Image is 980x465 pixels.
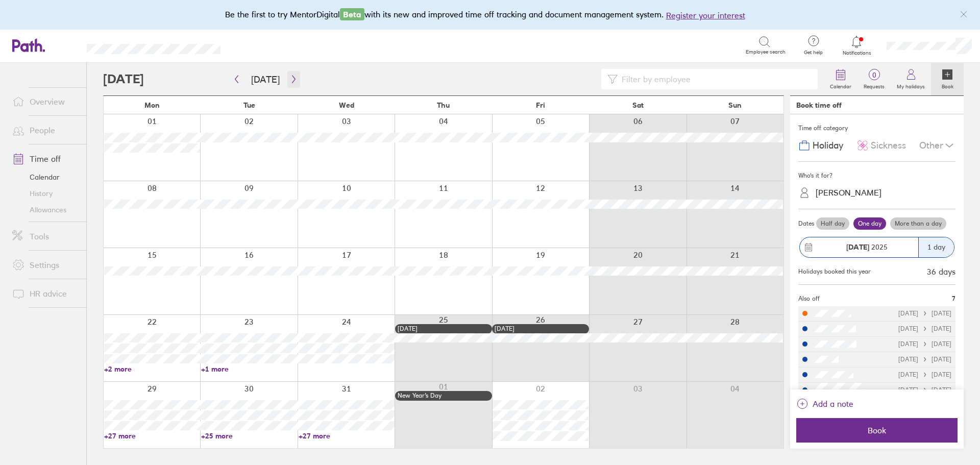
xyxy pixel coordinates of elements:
[4,185,86,202] a: History
[798,168,955,183] div: Who's it for?
[728,101,742,109] span: Sun
[796,101,842,109] div: Book time off
[891,81,931,90] label: My holidays
[4,91,86,112] a: Overview
[398,325,489,332] div: [DATE]
[798,120,955,136] div: Time off category
[4,226,86,247] a: Tools
[840,50,873,56] span: Notifications
[104,364,200,374] a: +2 more
[857,71,891,79] span: 0
[824,63,857,95] a: Calendar
[798,220,814,227] span: Dates
[846,243,888,251] span: 2025
[952,295,955,302] span: 7
[846,242,869,252] strong: [DATE]
[898,386,951,394] div: [DATE] [DATE]
[4,283,86,304] a: HR advice
[853,217,886,230] label: One day
[798,232,955,263] button: [DATE] 20251 day
[4,120,86,140] a: People
[104,431,200,440] a: +27 more
[243,71,288,88] button: [DATE]
[248,40,274,50] div: Search
[201,364,297,374] a: +1 more
[4,255,86,275] a: Settings
[536,101,545,109] span: Fri
[816,188,881,198] div: [PERSON_NAME]
[798,268,871,275] div: Holidays booked this year
[891,63,931,95] a: My holidays
[857,63,891,95] a: 0Requests
[840,35,873,56] a: Notifications
[898,325,951,332] div: [DATE] [DATE]
[339,101,354,109] span: Wed
[918,237,954,257] div: 1 day
[4,149,86,169] a: Time off
[936,81,960,90] label: Book
[144,101,160,109] span: Mon
[798,295,820,302] span: Also off
[927,267,955,276] div: 36 days
[919,136,955,155] div: Other
[340,8,364,20] span: Beta
[871,140,906,151] span: Sickness
[4,169,86,185] a: Calendar
[201,431,297,440] a: +25 more
[898,310,951,317] div: [DATE] [DATE]
[796,396,853,412] button: Add a note
[890,217,946,230] label: More than a day
[4,202,86,218] a: Allowances
[618,69,812,89] input: Filter by employee
[796,418,958,443] button: Book
[437,101,450,109] span: Thu
[495,325,586,332] div: [DATE]
[857,81,891,90] label: Requests
[299,431,395,440] a: +27 more
[898,371,951,378] div: [DATE] [DATE]
[898,356,951,363] div: [DATE] [DATE]
[632,101,644,109] span: Sat
[931,63,964,95] a: Book
[398,392,489,399] div: New Year’s Day
[898,340,951,348] div: [DATE] [DATE]
[816,217,849,230] label: Half day
[666,9,745,21] button: Register your interest
[803,426,950,435] span: Book
[813,140,843,151] span: Holiday
[797,50,830,56] span: Get help
[243,101,255,109] span: Tue
[824,81,857,90] label: Calendar
[225,8,755,21] div: Be the first to try MentorDigital with its new and improved time off tracking and document manage...
[746,49,786,55] span: Employee search
[813,396,853,412] span: Add a note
